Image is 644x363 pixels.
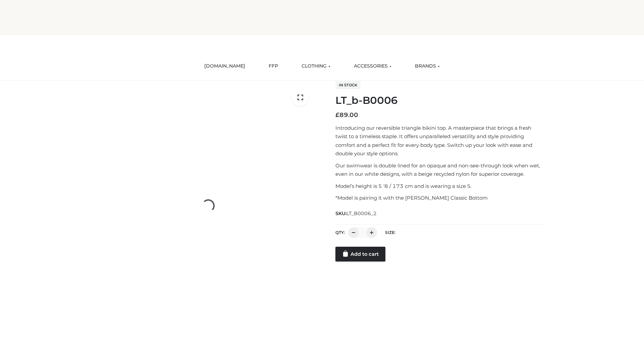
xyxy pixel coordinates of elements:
a: CLOTHING [297,59,335,74]
a: BRANDS [410,59,445,74]
bdi: 89.00 [335,111,358,119]
span: LT_B0006_2 [346,210,377,216]
a: Add to cart [335,247,385,261]
span: SKU: [335,209,377,217]
a: [DOMAIN_NAME] [199,59,250,74]
a: ACCESSORIES [349,59,396,74]
p: Model’s height is 5 ‘8 / 173 cm and is wearing a size S. [335,182,544,191]
label: Size: [385,230,395,235]
label: QTY: [335,230,345,235]
p: Our swimwear is double lined for an opaque and non-see-through look when wet, even in our white d... [335,161,544,178]
span: In stock [335,81,361,89]
span: £ [335,111,339,119]
p: Introducing our reversible triangle bikini top. A masterpiece that brings a fresh twist to a time... [335,124,544,158]
a: FFP [264,59,283,74]
p: *Model is pairing it with the [PERSON_NAME] Classic Bottom [335,194,544,202]
h1: LT_b-B0006 [335,94,544,107]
